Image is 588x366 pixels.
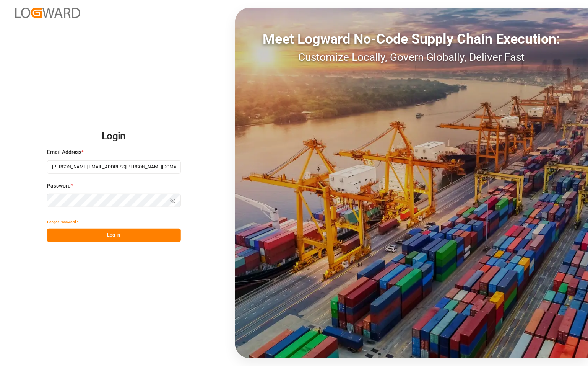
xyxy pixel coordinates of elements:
span: Password [47,182,71,190]
h2: Login [47,124,181,149]
input: Enter your email [47,160,181,174]
span: Email Address [47,148,82,156]
button: Log In [47,229,181,242]
div: Meet Logward No-Code Supply Chain Execution: [235,29,588,49]
button: Forgot Password? [47,215,78,229]
img: Logward_new_orange.png [15,8,80,18]
div: Customize Locally, Govern Globally, Deliver Fast [235,49,588,65]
